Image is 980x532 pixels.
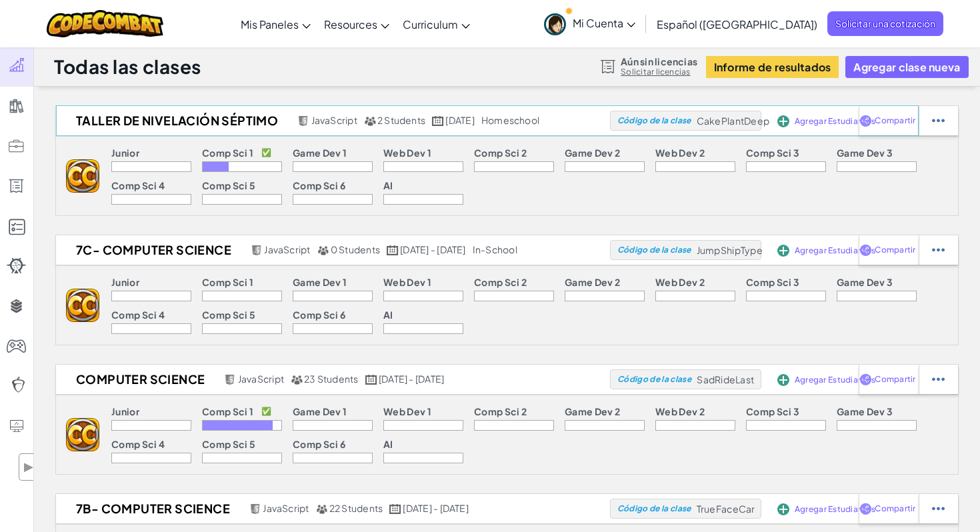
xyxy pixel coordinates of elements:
[293,277,347,287] p: Game Dev 1
[66,418,99,451] img: logo
[241,17,299,31] span: Mis Paneles
[377,114,425,126] span: 2 Students
[617,375,691,383] span: Código de la clase
[293,147,347,158] p: Game Dev 1
[655,147,705,158] p: Web Dev 2
[403,502,468,514] span: [DATE] - [DATE]
[238,373,284,385] span: JavaScript
[481,115,539,127] div: homeschool
[66,289,99,322] img: logo
[293,309,345,320] p: Comp Sci 6
[66,159,99,193] img: logo
[365,375,377,385] img: calendar.svg
[304,373,359,385] span: 23 Students
[23,457,34,477] span: ▶
[875,505,915,513] span: Compartir
[324,17,377,31] span: Resources
[364,116,376,126] img: MultipleUsers.png
[111,309,165,320] p: Comp Sci 4
[251,245,263,255] img: javascript.png
[383,406,431,417] p: Web Dev 1
[655,277,705,287] p: Web Dev 2
[297,116,309,126] img: javascript.png
[263,502,309,514] span: JavaScript
[795,117,875,125] span: Agregar Estudiantes
[777,374,789,386] img: IconAddStudents.svg
[474,406,527,417] p: Comp Sci 2
[56,240,247,260] h2: 7C- Computer Science
[932,244,945,256] img: IconStudentEllipsis.svg
[111,406,139,417] p: Junior
[383,180,393,191] p: AI
[706,56,839,78] button: Informe de resultados
[56,111,294,131] h2: Taller de nivelación Séptimo
[565,147,620,158] p: Game Dev 2
[474,277,527,287] p: Comp Sci 2
[617,246,691,254] span: Código de la clase
[261,406,271,417] p: ✅
[565,406,620,417] p: Game Dev 2
[617,505,691,513] span: Código de la clase
[249,504,261,514] img: javascript.png
[746,147,799,158] p: Comp Sci 3
[746,277,799,287] p: Comp Sci 3
[383,147,431,158] p: Web Dev 1
[202,180,255,191] p: Comp Sci 5
[474,147,527,158] p: Comp Sci 2
[56,369,610,389] a: Computer Science JavaScript 23 Students [DATE] - [DATE]
[403,17,458,31] span: Curriculum
[859,244,872,256] img: IconShare_Purple.svg
[56,111,610,131] a: Taller de nivelación Séptimo JavaScript 2 Students [DATE] homeschool
[827,11,943,36] a: Solicitar una cotización
[537,3,642,45] a: Mi Cuenta
[202,147,253,158] p: Comp Sci 1
[621,56,697,67] span: Aún sin licencias
[202,406,253,417] p: Comp Sci 1
[383,277,431,287] p: Web Dev 1
[383,309,393,320] p: AI
[875,246,915,254] span: Compartir
[837,277,893,287] p: Game Dev 3
[293,406,347,417] p: Game Dev 1
[777,503,789,515] img: IconAddStudents.svg
[845,56,968,78] button: Agregar clase nueva
[291,375,303,385] img: MultipleUsers.png
[331,243,380,255] span: 0 Students
[697,244,763,256] span: JumpShipType
[795,376,875,384] span: Agregar Estudiantes
[379,373,444,385] span: [DATE] - [DATE]
[777,245,789,257] img: IconAddStudents.svg
[544,13,566,35] img: avatar
[111,277,139,287] p: Junior
[875,117,915,125] span: Compartir
[396,6,477,42] a: Curriculum
[56,369,221,389] h2: Computer Science
[316,504,328,514] img: MultipleUsers.png
[697,373,754,385] span: SadRideLast
[445,114,474,126] span: [DATE]
[293,180,345,191] p: Comp Sci 6
[111,147,139,158] p: Junior
[47,10,163,37] img: CodeCombat logo
[56,499,246,519] h2: 7B- Computer Science
[400,243,465,255] span: [DATE] - [DATE]
[859,115,872,127] img: IconShare_Purple.svg
[317,6,396,42] a: Resources
[875,375,915,383] span: Compartir
[746,406,799,417] p: Comp Sci 3
[837,147,893,158] p: Game Dev 3
[261,147,271,158] p: ✅
[837,406,893,417] p: Game Dev 3
[932,373,945,385] img: IconStudentEllipsis.svg
[311,114,357,126] span: JavaScript
[795,247,875,255] span: Agregar Estudiantes
[657,17,817,31] span: Español ([GEOGRAPHIC_DATA])
[383,439,393,449] p: AI
[389,504,401,514] img: calendar.svg
[473,244,517,256] div: in-school
[697,115,769,127] span: CakePlantDeep
[54,54,201,79] h1: Todas las clases
[111,439,165,449] p: Comp Sci 4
